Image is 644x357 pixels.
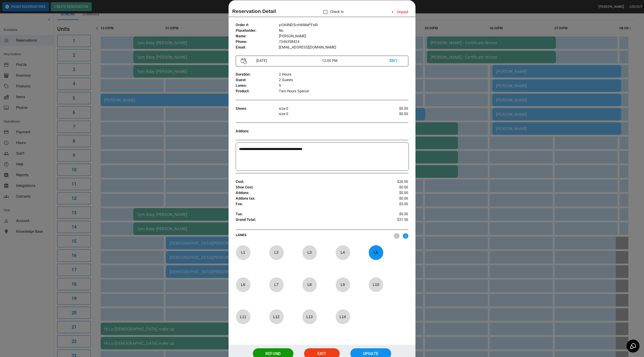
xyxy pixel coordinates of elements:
p: [DATE] [254,58,322,63]
p: L 1 [236,247,250,258]
p: L 13 [302,311,317,322]
p: L 14 [335,311,350,322]
p: Grand Total : [236,217,379,224]
p: Guest : [236,77,279,83]
p: [PERSON_NAME] [279,34,408,39]
p: $31.50 [379,217,408,224]
p: $5.00 [379,201,408,207]
p: 5 [279,83,408,89]
p: Shoes : [236,106,279,112]
p: $0.00 [379,211,408,217]
p: L 12 [269,311,284,322]
p: Shoe Cost : [236,185,379,190]
p: EDIT [390,58,403,64]
p: L 8 [302,279,317,290]
p: Order # : [236,22,279,28]
img: Vector [241,58,247,64]
p: $0.00 [379,196,408,201]
p: Cost : [236,179,379,185]
p: Duration : [236,72,279,77]
p: L 2 [269,247,284,258]
p: $26.50 [379,179,408,185]
p: Product : [236,89,279,94]
p: $0.00 [379,106,408,111]
p: L 7 [269,279,284,290]
p: L 4 [335,247,350,258]
p: Addons : [236,129,279,134]
p: L 9 [335,279,350,290]
p: L 3 [302,247,317,258]
p: Addons : [236,190,379,196]
p: Phone : [236,39,279,45]
p: L 10 [369,279,383,290]
p: $0.00 [379,190,408,196]
p: Placeholder : [236,28,279,34]
p: No [279,28,408,34]
p: LANES [236,233,390,239]
p: Fee : [236,201,379,207]
p: $0.00 [379,111,408,117]
p: Reservation Detail [232,8,276,15]
p: L 6 [236,279,250,290]
p: Tax : [236,211,379,217]
p: size 0 [279,106,379,111]
p: 12:00 PM [322,58,390,63]
p: 7346358424 [279,39,408,45]
p: 2 Guests [279,77,408,83]
p: size 0 [279,111,379,117]
p: Check In [321,7,344,17]
p: Lanes : [236,83,279,89]
p: Two Hours Special [279,89,408,94]
p: L 5 [369,247,383,258]
img: nav_left.svg [394,233,399,239]
p: L 11 [236,311,250,322]
p: $0.00 [379,185,408,190]
p: [EMAIL_ADDRESS][DOMAIN_NAME] [279,45,408,50]
p: Addons tax : [236,196,379,201]
p: yiO64ND5ivH4iMePFsRI [279,22,408,28]
p: Email : [236,45,279,50]
img: right.svg [403,233,408,239]
p: Name : [236,34,279,39]
p: 2 Hours [279,72,408,77]
li: Unpaid [388,8,412,17]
